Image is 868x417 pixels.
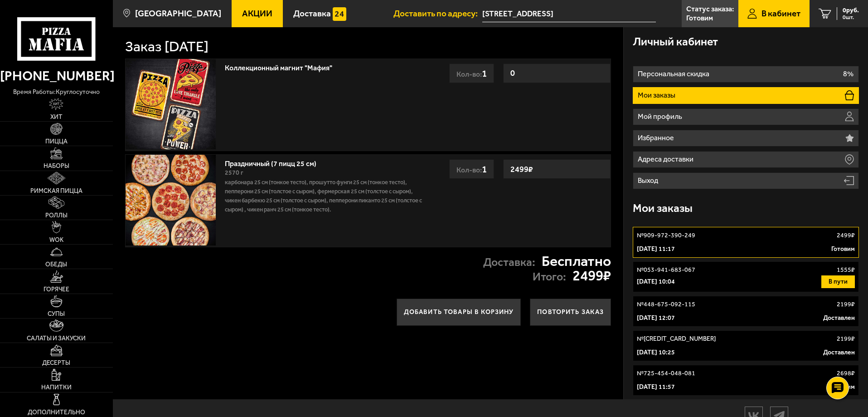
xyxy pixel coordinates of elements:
p: [DATE] 10:25 [637,348,675,357]
p: [DATE] 10:04 [637,277,675,286]
p: 8% [843,70,853,78]
input: Ваш адрес доставки [482,5,656,22]
p: Доставлен [823,314,855,323]
p: 2698 ₽ [837,369,855,378]
span: 2570 г [225,169,243,177]
p: Мой профиль [638,113,684,120]
p: Персональная скидка [638,70,712,78]
p: Адреса доставки [638,156,696,163]
button: В пути [821,275,855,288]
span: проспект Космонавтов, 102к1 [482,5,656,22]
span: Десерты [42,360,70,366]
span: Хит [50,114,63,120]
p: [DATE] 12:07 [637,314,675,323]
a: №053-941-683-0671555₽[DATE] 10:04В пути [633,261,859,292]
h1: Заказ [DATE] [125,39,209,54]
span: Напитки [41,384,72,391]
p: 2199 ₽ [837,334,855,343]
p: Итого: [533,271,566,283]
p: № 725-454-048-081 [637,369,695,378]
span: Горячее [44,286,69,293]
span: Доставка [293,9,331,18]
h3: Мои заказы [633,203,693,214]
p: [DATE] 11:57 [637,383,675,392]
p: Готовим [831,245,855,254]
span: Роллы [45,212,68,219]
span: 1 [482,68,487,79]
span: Доставить по адресу: [393,9,482,18]
p: [DATE] 11:17 [637,245,675,254]
p: Карбонара 25 см (тонкое тесто), Прошутто Фунги 25 см (тонкое тесто), Пепперони 25 см (толстое с с... [225,178,423,214]
p: Доставлен [823,348,855,357]
a: Праздничный (7 пицц 25 см) [225,157,325,168]
a: Коллекционный магнит "Мафия" [225,61,341,72]
button: Добавить товары в корзину [397,299,521,326]
span: 1 [482,163,487,175]
span: [GEOGRAPHIC_DATA] [135,9,221,18]
span: Римская пицца [30,188,82,194]
strong: 0 [508,64,517,82]
span: В кабинет [761,9,800,18]
img: 15daf4d41897b9f0e9f617042186c801.svg [333,7,346,21]
p: Готовим [686,15,713,22]
div: Кол-во: [449,64,494,83]
p: Избранное [638,134,676,142]
strong: 2499 ₽ [572,269,611,283]
span: Акции [242,9,272,18]
a: №909-972-390-2492499₽[DATE] 11:17Готовим [633,227,859,258]
p: Выход [638,177,660,184]
p: Доставка: [483,257,535,268]
p: Мои заказы [638,92,678,99]
span: Супы [48,311,65,317]
p: 2499 ₽ [837,231,855,240]
p: 2199 ₽ [837,300,855,309]
strong: Бесплатно [542,254,611,269]
span: WOK [49,237,63,243]
span: Обеды [45,261,67,268]
p: № [CREDIT_CARD_NUMBER] [637,334,716,343]
span: Салаты и закуски [27,335,86,342]
p: № 053-941-683-067 [637,265,695,275]
a: №448-675-092-1152199₽[DATE] 12:07Доставлен [633,296,859,327]
p: 1555 ₽ [837,265,855,275]
div: Кол-во: [449,159,494,179]
a: №725-454-048-0812698₽[DATE] 11:57Готовим [633,365,859,396]
p: № 909-972-390-249 [637,231,695,240]
span: 0 шт. [843,15,859,20]
span: Дополнительно [28,409,85,416]
span: Наборы [44,163,69,169]
button: Повторить заказ [530,299,611,326]
span: 0 руб. [843,7,859,14]
a: №[CREDIT_CARD_NUMBER]2199₽[DATE] 10:25Доставлен [633,330,859,361]
p: № 448-675-092-115 [637,300,695,309]
span: Пицца [45,138,68,145]
h3: Личный кабинет [633,36,718,48]
strong: 2499 ₽ [508,161,535,178]
p: Статус заказа: [686,5,734,13]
